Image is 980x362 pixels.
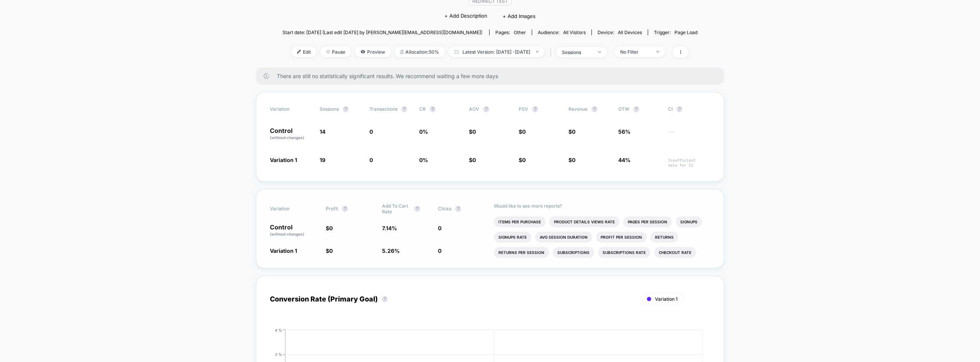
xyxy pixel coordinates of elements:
span: Latest Version: [DATE] - [DATE] [449,47,544,57]
li: Subscriptions [553,247,594,258]
button: ? [382,296,388,302]
span: 0 [438,247,441,254]
li: Profit Per Session [596,232,647,242]
div: Pages: [495,29,526,35]
span: Variation 1 [655,296,678,302]
tspan: 4 % [275,328,282,332]
span: + Add Images [503,13,536,19]
button: ? [483,106,489,112]
span: 0 [522,157,526,163]
span: 14 [320,128,325,135]
li: Signups [676,216,702,227]
button: ? [591,106,598,112]
span: Page Load [675,29,697,35]
p: Would like to see more reports? [494,203,710,209]
span: (without changes) [270,135,304,140]
div: No Filter [620,49,651,55]
button: ? [401,106,407,112]
div: sessions [562,49,593,55]
li: Signups Rate [494,232,531,242]
li: Product Details Views Rate [549,216,619,227]
button: ? [633,106,639,112]
li: Returns Per Session [494,247,549,258]
span: 0 [572,128,575,135]
span: | [548,47,556,58]
span: There are still no statistically significant results. We recommend waiting a few more days [277,73,709,79]
span: Allocation: 50% [395,47,445,57]
button: ? [343,106,349,112]
span: All Visitors [563,29,586,35]
span: Variation 1 [270,247,297,254]
span: 0 [472,157,476,163]
span: all devices [618,29,642,35]
span: $ [326,247,333,254]
tspan: 3 % [275,352,282,357]
li: Avg Session Duration [535,232,592,242]
span: Device: [591,29,648,35]
li: Items Per Purchase [494,216,546,227]
span: PSV [519,106,528,112]
span: Variation 1 [270,157,297,163]
p: Control [270,128,312,141]
span: Profit [326,206,338,211]
span: $ [469,157,476,163]
button: ? [342,206,348,212]
span: CI [668,106,710,112]
img: calendar [454,50,459,54]
span: $ [568,128,575,135]
span: 0 [572,157,575,163]
span: Pause [320,47,351,57]
span: 0 [472,128,476,135]
li: Checkout Rate [654,247,696,258]
span: $ [469,128,476,135]
span: Variation [270,203,312,215]
p: Control [270,224,318,237]
button: ? [676,106,683,112]
span: Insufficient data for CI [668,158,710,168]
span: 0 [369,128,373,135]
button: ? [532,106,538,112]
span: + Add Description [444,12,487,20]
img: end [598,51,601,53]
span: 56% [618,128,630,135]
li: Subscriptions Rate [598,247,650,258]
div: Trigger: [654,29,697,35]
span: $ [519,128,526,135]
span: Add To Cart Rate [382,203,410,215]
span: 0 % [419,157,428,163]
div: Audience: [538,29,586,35]
img: end [536,51,539,52]
span: Transactions [369,106,397,112]
li: Pages Per Session [623,216,672,227]
span: Clicks [438,206,451,211]
span: Revenue [568,106,588,112]
span: OTW [618,106,660,112]
span: 0 [522,128,526,135]
li: Returns [650,232,678,242]
span: Sessions [320,106,339,112]
span: CR [419,106,426,112]
span: Variation [270,106,312,112]
span: Edit [291,47,317,57]
span: 0 [329,247,333,254]
span: other [514,29,526,35]
button: ? [414,206,420,212]
span: $ [519,157,526,163]
span: 0 [369,157,373,163]
span: 0 [329,225,333,231]
span: AOV [469,106,479,112]
span: 19 [320,157,325,163]
img: rebalance [400,50,403,54]
span: $ [326,225,333,231]
span: $ [568,157,575,163]
span: Start date: [DATE] (Last edit [DATE] by [PERSON_NAME][EMAIL_ADDRESS][DOMAIN_NAME]) [283,29,482,35]
span: 0 [438,225,441,231]
span: 0 % [419,128,428,135]
span: (without changes) [270,232,304,236]
button: ? [430,106,436,112]
span: 44% [618,157,630,163]
img: end [326,50,330,54]
img: end [657,51,659,52]
span: --- [668,129,710,141]
span: 5.26 % [382,247,400,254]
